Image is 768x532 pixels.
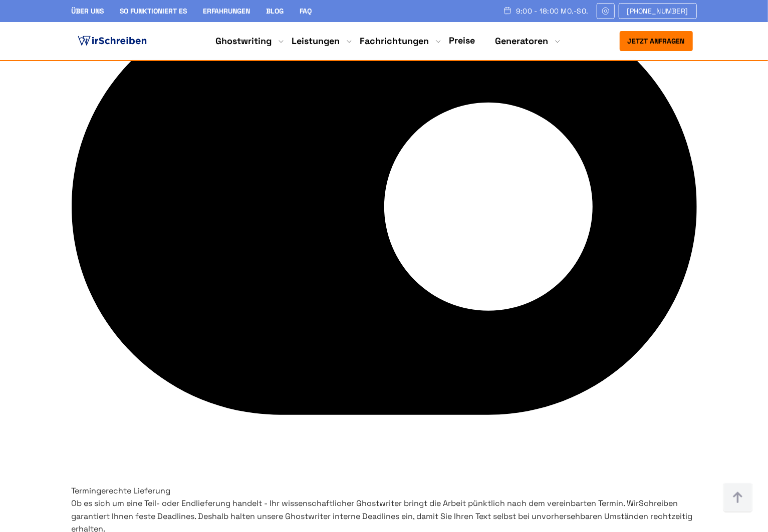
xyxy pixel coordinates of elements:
a: Über uns [72,7,104,16]
img: logo ghostwriter-österreich [76,34,149,49]
img: Email [601,7,610,15]
a: Blog [267,7,284,16]
a: Erfahrungen [203,7,250,16]
h3: Termingerechte Lieferung [72,484,697,497]
a: Ghostwriting [216,35,272,47]
a: Leistungen [292,35,340,47]
a: Preise [449,35,475,46]
span: [PHONE_NUMBER] [627,7,688,15]
span: 9:00 - 18:00 Mo.-So. [516,7,589,15]
a: Generatoren [495,35,549,47]
button: Jetzt anfragen [620,31,693,51]
a: [PHONE_NUMBER] [619,3,697,19]
img: Schedule [503,7,512,15]
a: Fachrichtungen [360,35,429,47]
img: button top [723,483,753,513]
a: So funktioniert es [120,7,187,16]
a: FAQ [300,7,312,16]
